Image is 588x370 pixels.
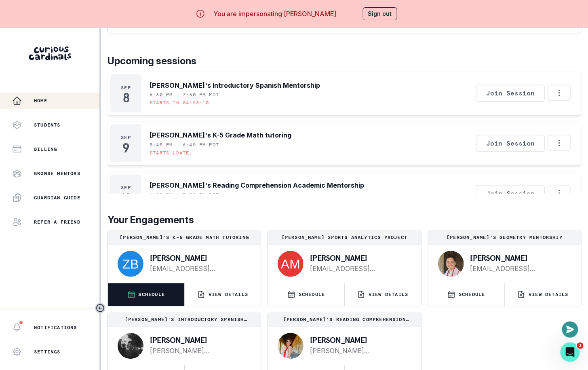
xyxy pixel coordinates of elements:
[107,54,582,68] p: Upcoming sessions
[310,254,408,262] p: [PERSON_NAME]
[562,321,578,338] button: Open or close messaging widget
[121,85,131,91] p: Sep
[122,144,129,152] p: 9
[95,303,105,313] button: Toggle sidebar
[123,94,129,102] p: 8
[150,92,219,98] p: 6:30 PM - 7:30 PM PDT
[548,185,571,201] button: Options
[150,100,209,106] p: Starts in 04:53:10
[271,235,417,241] p: [PERSON_NAME] Sports Analytics Project
[299,292,325,298] p: SCHEDULE
[548,85,571,101] button: Options
[34,146,57,152] p: Billing
[34,170,80,177] p: Browse Mentors
[213,9,336,19] p: You are impersonating [PERSON_NAME]
[310,336,408,345] p: [PERSON_NAME]
[108,283,184,306] button: SCHEDULE
[107,213,582,228] p: Your Engagements
[577,343,584,349] span: 2
[268,283,344,306] button: SCHEDULE
[505,283,581,306] button: VIEW DETAILS
[150,80,320,90] p: [PERSON_NAME]'s Introductory Spanish Mentorship
[209,292,248,298] p: VIEW DETAILS
[121,185,131,191] p: Sep
[369,292,408,298] p: VIEW DETAILS
[150,254,248,262] p: [PERSON_NAME]
[561,343,580,362] iframe: Intercom live chat
[34,349,61,355] p: Settings
[476,185,545,202] button: Join Session
[111,317,257,323] p: [PERSON_NAME]'s Introductory Spanish Mentorship
[345,283,421,306] button: VIEW DETAILS
[111,235,257,241] p: [PERSON_NAME]'s K-5 Grade Math tutoring
[121,135,131,141] p: Sep
[150,142,219,148] p: 5:45 PM - 6:45 PM PDT
[278,251,303,277] img: svg
[150,346,248,356] a: [PERSON_NAME][EMAIL_ADDRESS][DOMAIN_NAME]
[271,317,417,323] p: [PERSON_NAME]'s Reading Comprehension Academic Mentorship
[150,181,364,190] p: [PERSON_NAME]'s Reading Comprehension Academic Mentorship
[548,135,571,151] button: Options
[34,324,77,331] p: Notifications
[310,346,408,356] a: [PERSON_NAME][EMAIL_ADDRESS][DOMAIN_NAME]
[150,264,248,274] a: [EMAIL_ADDRESS][DOMAIN_NAME]
[470,264,568,274] a: [EMAIL_ADDRESS][DOMAIN_NAME]
[118,251,143,277] img: svg
[150,192,219,199] p: 6:00 PM - 7:00 PM PDT
[529,292,568,298] p: VIEW DETAILS
[185,283,261,306] button: VIEW DETAILS
[34,219,80,225] p: Refer a friend
[34,122,61,128] p: Students
[150,131,291,140] p: [PERSON_NAME]'s K-5 Grade Math tutoring
[34,195,80,201] p: Guardian Guide
[432,235,578,241] p: [PERSON_NAME]'s Geometry Mentorship
[476,85,545,102] button: Join Session
[139,292,165,298] p: SCHEDULE
[470,254,568,262] p: [PERSON_NAME]
[459,292,485,298] p: SCHEDULE
[476,135,545,152] button: Join Session
[34,97,47,104] p: Home
[29,47,71,60] img: Curious Cardinals Logo
[363,7,397,20] button: Sign out
[150,336,248,345] p: [PERSON_NAME]
[310,264,408,274] a: [EMAIL_ADDRESS][DOMAIN_NAME]
[150,150,193,156] p: Starts [DATE]
[428,283,505,306] button: SCHEDULE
